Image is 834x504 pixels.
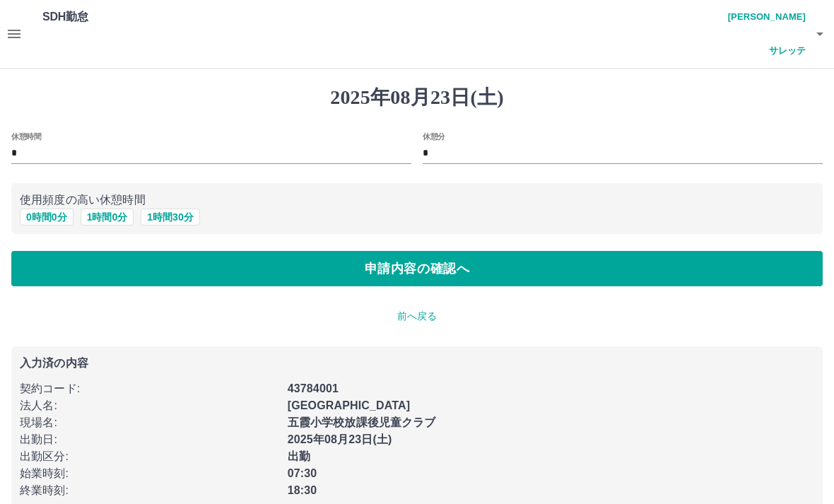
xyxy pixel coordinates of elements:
button: 1時間0分 [81,209,134,225]
p: 法人名 : [20,397,279,414]
p: 出勤区分 : [20,448,279,465]
button: 1時間30分 [141,209,199,225]
p: 入力済の内容 [20,358,814,369]
b: [GEOGRAPHIC_DATA] [288,399,411,411]
p: 契約コード : [20,380,279,397]
b: 2025年08月23日(土) [288,433,392,445]
b: 18:30 [288,484,317,496]
p: 出勤日 : [20,431,279,448]
button: 0時間0分 [20,209,74,225]
label: 休憩時間 [11,131,41,141]
b: 五霞小学校放課後児童クラブ [288,416,436,428]
b: 07:30 [288,467,317,479]
p: 現場名 : [20,414,279,431]
p: 始業時刻 : [20,465,279,482]
b: 43784001 [288,382,339,394]
button: 申請内容の確認へ [11,251,823,286]
p: 前へ戻る [11,309,823,324]
b: 出勤 [288,450,310,462]
h1: 2025年08月23日(土) [11,86,823,110]
p: 終業時刻 : [20,482,279,499]
label: 休憩分 [423,131,445,141]
p: 使用頻度の高い休憩時間 [20,192,814,209]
